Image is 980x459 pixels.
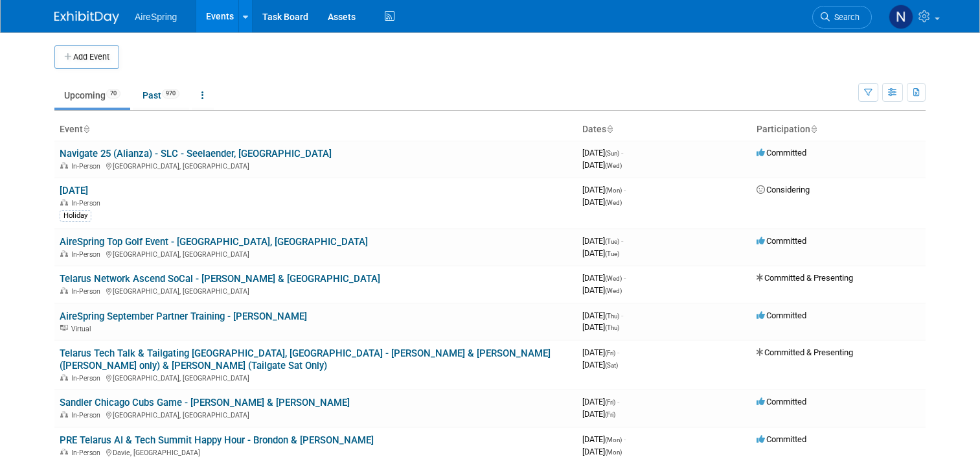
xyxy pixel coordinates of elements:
img: Virtual Event [60,325,68,331]
span: Committed [757,236,806,246]
a: Search [812,6,872,29]
span: (Sat) [605,362,618,369]
a: [DATE] [60,185,88,196]
a: Sandler Chicago Cubs Game - [PERSON_NAME] & [PERSON_NAME] [60,397,350,408]
a: Telarus Network Ascend SoCal - [PERSON_NAME] & [GEOGRAPHIC_DATA] [60,273,380,285]
span: [DATE] [582,322,619,332]
span: [DATE] [582,311,623,320]
a: Sort by Participation Type [810,124,817,134]
span: (Thu) [605,312,619,320]
img: In-Person Event [60,449,68,455]
span: In-Person [71,411,104,419]
span: (Wed) [605,162,622,169]
span: Virtual [71,325,95,333]
span: In-Person [71,162,104,171]
span: (Thu) [605,324,619,331]
div: [GEOGRAPHIC_DATA], [GEOGRAPHIC_DATA] [60,372,572,383]
span: - [617,347,619,357]
span: (Sun) [605,150,619,157]
th: Event [54,119,577,141]
span: [DATE] [582,447,622,456]
img: ExhibitDay [54,11,119,24]
span: In-Person [71,199,104,207]
span: [DATE] [582,409,615,419]
span: (Fri) [605,411,615,418]
span: (Wed) [605,275,622,282]
span: [DATE] [582,273,626,283]
a: AireSpring September Partner Training - [PERSON_NAME] [60,311,307,322]
span: In-Person [71,250,104,259]
span: Committed [757,434,806,444]
img: In-Person Event [60,411,68,418]
div: Davie, [GEOGRAPHIC_DATA] [60,447,572,457]
img: Natalie Pyron [889,5,913,29]
span: [DATE] [582,347,619,357]
a: Sort by Start Date [606,124,613,134]
div: Holiday [60,210,91,222]
img: In-Person Event [60,162,68,169]
span: [DATE] [582,248,619,258]
span: (Mon) [605,449,622,456]
a: AireSpring Top Golf Event - [GEOGRAPHIC_DATA], [GEOGRAPHIC_DATA] [60,236,368,248]
span: In-Person [71,449,104,457]
span: (Wed) [605,287,622,294]
div: [GEOGRAPHIC_DATA], [GEOGRAPHIC_DATA] [60,285,572,296]
span: Considering [757,185,810,194]
span: (Tue) [605,238,619,245]
span: [DATE] [582,360,618,370]
span: - [617,397,619,406]
span: Committed [757,397,806,406]
span: [DATE] [582,148,623,158]
span: (Fri) [605,399,615,406]
span: Search [830,12,860,22]
span: 970 [162,89,179,99]
a: Navigate 25 (Alianza) - SLC - Seelaender, [GEOGRAPHIC_DATA] [60,148,332,159]
th: Participation [751,119,926,141]
span: - [624,273,626,283]
a: Upcoming70 [54,83,130,108]
span: [DATE] [582,185,626,194]
span: - [621,311,623,320]
span: Committed [757,311,806,320]
span: (Tue) [605,250,619,257]
span: [DATE] [582,434,626,444]
span: In-Person [71,374,104,383]
span: AireSpring [135,12,177,22]
div: [GEOGRAPHIC_DATA], [GEOGRAPHIC_DATA] [60,160,572,171]
span: [DATE] [582,236,623,246]
a: PRE Telarus AI & Tech Summit Happy Hour - Brondon & [PERSON_NAME] [60,434,374,446]
span: (Mon) [605,187,622,194]
div: [GEOGRAPHIC_DATA], [GEOGRAPHIC_DATA] [60,409,572,419]
a: Telarus Tech Talk & Tailgating [GEOGRAPHIC_DATA], [GEOGRAPHIC_DATA] - [PERSON_NAME] & [PERSON_NAM... [60,347,551,371]
span: [DATE] [582,397,619,406]
a: Past970 [133,83,189,108]
span: - [621,236,623,246]
span: - [624,185,626,194]
span: (Wed) [605,199,622,206]
img: In-Person Event [60,250,68,257]
span: Committed [757,148,806,158]
span: - [624,434,626,444]
span: [DATE] [582,197,622,207]
span: [DATE] [582,285,622,295]
span: Committed & Presenting [757,273,853,283]
span: 70 [106,89,120,99]
th: Dates [577,119,751,141]
span: (Fri) [605,349,615,357]
img: In-Person Event [60,287,68,294]
button: Add Event [54,45,119,69]
span: [DATE] [582,160,622,170]
span: In-Person [71,287,104,296]
div: [GEOGRAPHIC_DATA], [GEOGRAPHIC_DATA] [60,248,572,259]
img: In-Person Event [60,199,68,206]
span: Committed & Presenting [757,347,853,357]
span: - [621,148,623,158]
img: In-Person Event [60,374,68,381]
span: (Mon) [605,436,622,443]
a: Sort by Event Name [83,124,89,134]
